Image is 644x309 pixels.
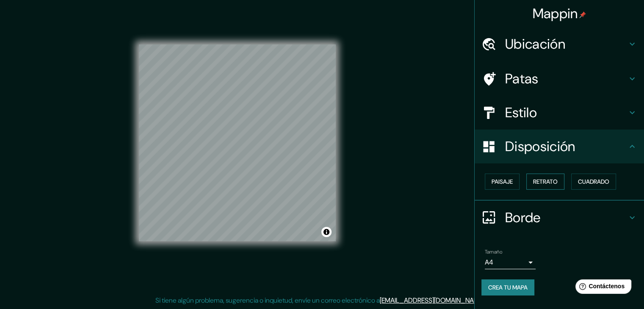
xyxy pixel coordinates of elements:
font: Estilo [505,104,537,121]
div: A4 [485,256,536,269]
font: Borde [505,209,541,226]
button: Cuadrado [571,174,616,190]
font: Disposición [505,138,575,155]
font: Patas [505,70,539,88]
button: Retrato [526,174,564,190]
div: Disposición [475,130,644,163]
font: Cuadrado [578,178,609,185]
div: Estilo [475,96,644,130]
font: Tamaño [485,248,502,255]
div: Ubicación [475,27,644,61]
font: A4 [485,258,493,267]
button: Paisaje [485,174,520,190]
button: Activar o desactivar atribución [321,227,332,237]
font: Mappin [533,5,578,22]
div: Borde [475,201,644,235]
img: pin-icon.png [579,11,586,18]
font: Ubicación [505,35,565,53]
a: [EMAIL_ADDRESS][DOMAIN_NAME] [380,296,484,305]
div: Patas [475,62,644,96]
font: Si tiene algún problema, sugerencia o inquietud, envíe un correo electrónico a [155,296,380,305]
button: Crea tu mapa [481,279,534,295]
iframe: Lanzador de widgets de ayuda [569,276,635,300]
font: Retrato [533,178,558,185]
font: Paisaje [492,178,513,185]
canvas: Mapa [139,44,336,241]
font: Crea tu mapa [488,284,528,291]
